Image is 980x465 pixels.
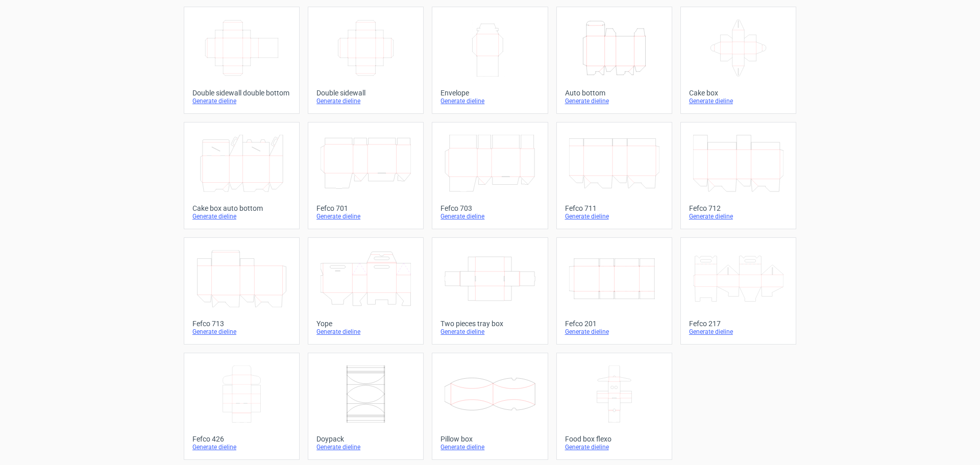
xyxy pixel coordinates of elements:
[316,204,415,212] div: Fefco 701
[680,122,796,229] a: Fefco 712Generate dieline
[192,320,291,328] div: Fefco 713
[556,353,672,460] a: Food box flexoGenerate dieline
[432,237,548,345] a: Two pieces tray boxGenerate dieline
[565,97,664,105] div: Generate dieline
[689,89,788,97] div: Cake box
[308,353,424,460] a: DoypackGenerate dieline
[440,320,539,328] div: Two pieces tray box
[316,320,415,328] div: Yope
[565,320,664,328] div: Fefco 201
[440,435,539,443] div: Pillow box
[565,435,664,443] div: Food box flexo
[440,89,539,97] div: Envelope
[316,435,415,443] div: Doypack
[689,328,788,336] div: Generate dieline
[432,7,548,114] a: EnvelopeGenerate dieline
[432,122,548,229] a: Fefco 703Generate dieline
[440,97,539,105] div: Generate dieline
[432,353,548,460] a: Pillow boxGenerate dieline
[565,443,664,451] div: Generate dieline
[316,97,415,105] div: Generate dieline
[689,320,788,328] div: Fefco 217
[316,328,415,336] div: Generate dieline
[184,7,300,114] a: Double sidewall double bottomGenerate dieline
[440,204,539,212] div: Fefco 703
[192,443,291,451] div: Generate dieline
[689,97,788,105] div: Generate dieline
[192,212,291,221] div: Generate dieline
[689,204,788,212] div: Fefco 712
[308,7,424,114] a: Double sidewallGenerate dieline
[565,328,664,336] div: Generate dieline
[440,212,539,221] div: Generate dieline
[556,237,672,345] a: Fefco 201Generate dieline
[316,89,415,97] div: Double sidewall
[440,443,539,451] div: Generate dieline
[565,212,664,221] div: Generate dieline
[565,89,664,97] div: Auto bottom
[184,237,300,345] a: Fefco 713Generate dieline
[565,204,664,212] div: Fefco 711
[440,328,539,336] div: Generate dieline
[184,122,300,229] a: Cake box auto bottomGenerate dieline
[308,122,424,229] a: Fefco 701Generate dieline
[192,435,291,443] div: Fefco 426
[556,7,672,114] a: Auto bottomGenerate dieline
[689,212,788,221] div: Generate dieline
[680,237,796,345] a: Fefco 217Generate dieline
[192,204,291,212] div: Cake box auto bottom
[192,97,291,105] div: Generate dieline
[192,328,291,336] div: Generate dieline
[556,122,672,229] a: Fefco 711Generate dieline
[316,212,415,221] div: Generate dieline
[680,7,796,114] a: Cake boxGenerate dieline
[184,353,300,460] a: Fefco 426Generate dieline
[192,89,291,97] div: Double sidewall double bottom
[316,443,415,451] div: Generate dieline
[308,237,424,345] a: YopeGenerate dieline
